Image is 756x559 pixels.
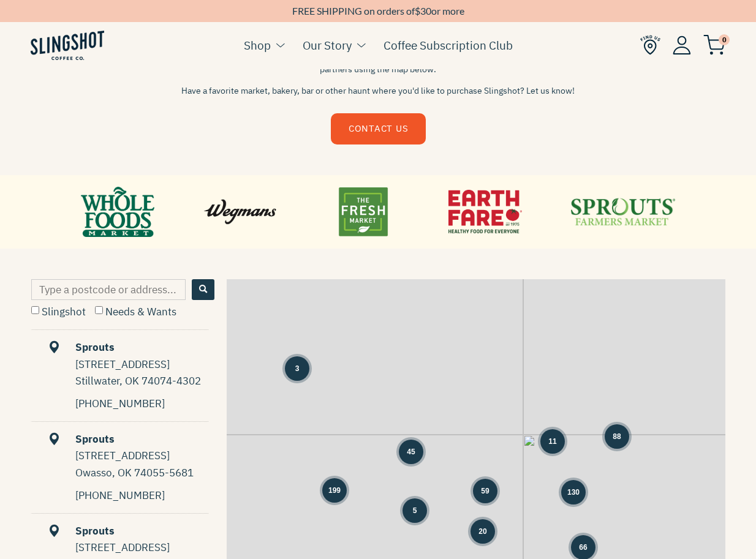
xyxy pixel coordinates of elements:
div: Sprouts [32,523,208,539]
div: Sprouts [32,339,208,356]
div: Sprouts [32,431,208,448]
input: Type a postcode or address... [31,279,186,300]
div: Group of 45 locations [399,440,423,464]
a: [PHONE_NUMBER] [75,397,165,410]
button: Search [192,279,214,300]
div: Group of 11 locations [540,429,565,454]
div: [STREET_ADDRESS] [75,356,208,373]
input: Slingshot [31,306,39,314]
span: 45 [407,446,415,457]
span: 66 [579,542,587,553]
a: Shop [244,36,271,54]
span: 88 [613,431,621,442]
div: Group of 20 locations [471,519,495,544]
label: Needs & Wants [95,305,176,318]
span: 130 [567,487,580,498]
div: Group of 5 locations [403,498,427,523]
span: 3 [295,363,300,374]
span: $ [415,5,420,17]
img: Account [673,36,691,54]
img: Find Us [640,35,660,55]
div: Group of 88 locations [605,424,629,449]
label: Slingshot [31,305,86,318]
div: Stillwater, OK 74074-4302 [75,373,208,389]
div: Owasso, OK 74055-5681 [75,465,208,481]
a: Coffee Subscription Club [384,36,513,54]
span: 59 [481,486,489,497]
input: Needs & Wants [95,306,103,314]
div: Group of 130 locations [561,480,586,505]
span: 20 [478,526,486,537]
img: cart [703,35,725,55]
span: 30 [420,5,431,17]
span: 11 [548,436,556,447]
div: [STREET_ADDRESS] [75,539,208,556]
a: Our Story [303,36,352,54]
p: Have a favorite market, bakery, bar or other haunt where you'd like to purchase Slingshot? Let us... [151,84,605,97]
div: [STREET_ADDRESS] [75,448,208,464]
div: Group of 199 locations [322,478,347,503]
div: Group of 59 locations [473,479,497,503]
span: 199 [328,485,341,496]
a: 0 [703,37,725,52]
a: [PHONE_NUMBER] [75,489,165,502]
span: 5 [413,505,417,516]
div: Group of 3 locations [285,356,309,381]
span: 0 [719,34,730,45]
a: CONTACT US [331,113,426,144]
